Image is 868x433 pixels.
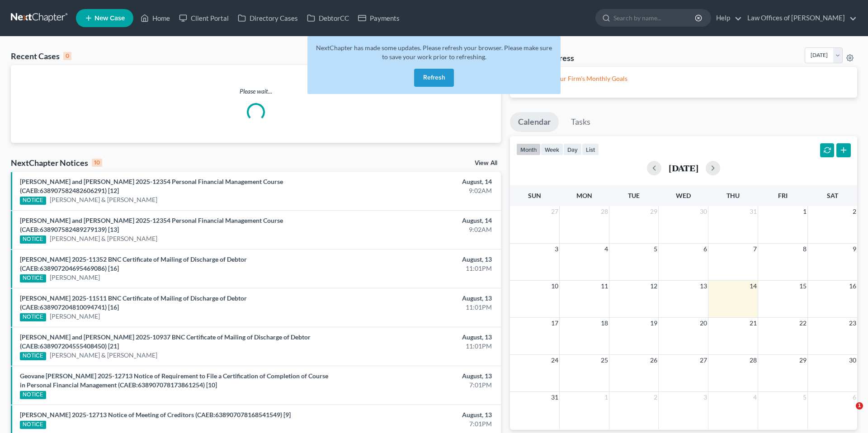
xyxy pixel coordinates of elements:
[802,206,807,217] span: 1
[302,10,354,26] a: DebtorCC
[649,206,658,217] span: 29
[856,402,863,409] span: 1
[233,10,302,26] a: Directory Cases
[63,52,71,60] div: 0
[600,206,609,217] span: 28
[20,352,46,360] div: NOTICE
[340,255,492,264] div: August, 13
[354,10,404,26] a: Payments
[94,15,125,22] span: New Case
[600,318,609,329] span: 18
[848,318,857,329] span: 23
[749,318,758,329] span: 21
[613,9,696,26] input: Search by name...
[802,392,807,403] span: 5
[563,112,599,132] a: Tasks
[749,281,758,292] span: 14
[752,392,758,403] span: 4
[20,372,328,389] a: Geovane [PERSON_NAME] 2025-12713 Notice of Requirement to File a Certification of Completion of C...
[550,206,559,217] span: 27
[340,186,492,195] div: 9:02AM
[798,318,807,329] span: 22
[703,392,708,403] span: 3
[340,216,492,225] div: August, 14
[653,244,658,254] span: 5
[20,391,46,399] div: NOTICE
[50,234,157,243] a: [PERSON_NAME] & [PERSON_NAME]
[340,264,492,273] div: 11:01PM
[576,192,592,199] span: Mon
[798,281,807,292] span: 15
[604,244,609,254] span: 4
[20,197,46,205] div: NOTICE
[316,44,552,61] span: NextChapter has made some updates. Please refresh your browser. Please make sure to save your wor...
[50,273,100,282] a: [PERSON_NAME]
[798,355,807,366] span: 29
[20,216,283,233] a: [PERSON_NAME] and [PERSON_NAME] 2025-12354 Personal Financial Management Course (CAEB:63890758248...
[340,410,492,419] div: August, 13
[703,244,708,254] span: 6
[852,206,857,217] span: 2
[848,355,857,366] span: 30
[653,392,658,403] span: 2
[528,192,541,199] span: Sun
[749,206,758,217] span: 31
[550,281,559,292] span: 10
[340,225,492,234] div: 9:02AM
[20,235,46,244] div: NOTICE
[778,192,788,199] span: Fri
[669,163,698,173] h2: [DATE]
[699,355,708,366] span: 27
[582,143,599,155] button: list
[743,10,857,26] a: Law Offices of [PERSON_NAME]
[837,402,859,424] iframe: Intercom live chat
[517,74,850,83] p: Please setup your Firm's Monthly Goals
[699,206,708,217] span: 30
[752,244,758,254] span: 7
[340,372,492,381] div: August, 13
[11,87,501,96] p: Please wait...
[516,143,541,155] button: month
[712,10,742,26] a: Help
[20,178,283,194] a: [PERSON_NAME] and [PERSON_NAME] 2025-12354 Personal Financial Management Course (CAEB:63890758248...
[50,351,157,360] a: [PERSON_NAME] & [PERSON_NAME]
[649,318,658,329] span: 19
[20,294,247,311] a: [PERSON_NAME] 2025-11511 BNC Certificate of Mailing of Discharge of Debtor (CAEB:6389072048100947...
[699,281,708,292] span: 13
[550,392,559,403] span: 31
[414,69,454,87] button: Refresh
[802,244,807,254] span: 8
[554,244,559,254] span: 3
[340,381,492,390] div: 7:01PM
[749,355,758,366] span: 28
[50,312,100,321] a: [PERSON_NAME]
[550,318,559,329] span: 17
[136,10,175,26] a: Home
[852,392,857,403] span: 6
[11,51,71,61] div: Recent Cases
[848,281,857,292] span: 16
[649,355,658,366] span: 26
[852,244,857,254] span: 9
[20,333,311,350] a: [PERSON_NAME] and [PERSON_NAME] 2025-10937 BNC Certificate of Mailing of Discharge of Debtor (CAE...
[340,294,492,303] div: August, 13
[676,192,691,199] span: Wed
[50,195,157,204] a: [PERSON_NAME] & [PERSON_NAME]
[340,333,492,342] div: August, 13
[541,143,563,155] button: week
[600,355,609,366] span: 25
[600,281,609,292] span: 11
[20,313,46,321] div: NOTICE
[649,281,658,292] span: 12
[340,342,492,351] div: 11:01PM
[11,157,102,168] div: NextChapter Notices
[563,143,582,155] button: day
[340,177,492,186] div: August, 14
[20,421,46,429] div: NOTICE
[726,192,740,199] span: Thu
[827,192,838,199] span: Sat
[628,192,640,199] span: Tue
[340,303,492,312] div: 11:01PM
[20,411,291,419] a: [PERSON_NAME] 2025-12713 Notice of Meeting of Creditors (CAEB:638907078168541549) [9]
[604,392,609,403] span: 1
